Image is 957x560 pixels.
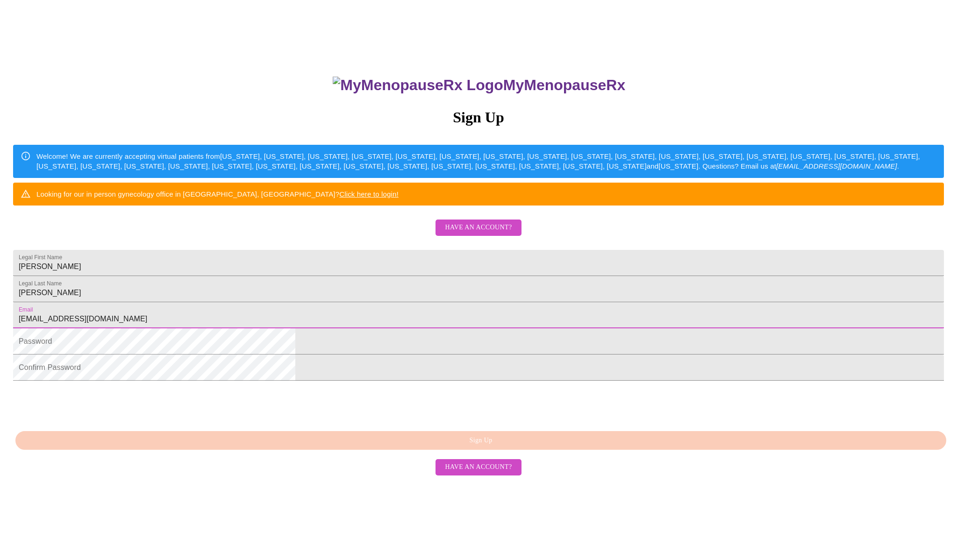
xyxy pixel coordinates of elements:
div: Welcome! We are currently accepting virtual patients from [US_STATE], [US_STATE], [US_STATE], [US... [36,148,936,175]
span: Have an account? [445,222,512,234]
button: Have an account? [436,220,521,236]
h3: Sign Up [13,109,944,126]
h3: MyMenopauseRx [14,77,944,94]
em: [EMAIL_ADDRESS][DOMAIN_NAME] [776,162,897,170]
a: Have an account? [433,462,523,470]
a: Click here to login! [339,190,399,198]
iframe: reCAPTCHA [13,385,155,422]
button: Have an account? [436,459,521,475]
span: Have an account? [445,461,512,473]
a: Have an account? [433,230,523,238]
img: MyMenopauseRx Logo [333,77,503,94]
div: Looking for our in person gynecology office in [GEOGRAPHIC_DATA], [GEOGRAPHIC_DATA]? [36,185,399,203]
